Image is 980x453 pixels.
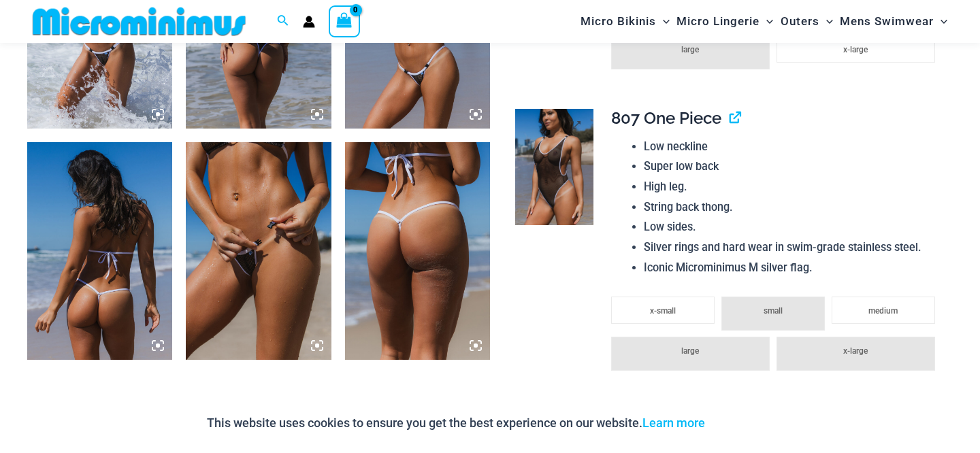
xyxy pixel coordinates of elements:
span: small [764,306,783,316]
a: OutersMenu ToggleMenu Toggle [777,4,836,39]
img: Tradewinds Ink and Ivory 807 One Piece [515,109,593,226]
li: large [611,337,770,371]
span: Menu Toggle [656,4,670,39]
li: String back thong. [644,197,941,218]
li: x-large [777,35,935,63]
li: Low sides. [644,217,941,237]
li: Silver rings and hard wear in swim-grade stainless steel. [644,237,941,258]
li: Super low back [644,156,941,177]
li: Low neckline [644,137,941,157]
span: x-large [843,346,868,356]
a: Search icon link [277,13,289,30]
span: Mens Swimwear [840,4,934,39]
a: Micro LingerieMenu ToggleMenu Toggle [673,4,777,39]
a: Account icon link [303,16,315,28]
span: Menu Toggle [934,4,947,39]
span: 807 One Piece [611,108,721,128]
span: x-large [843,45,868,54]
span: Micro Lingerie [676,4,759,39]
li: small [721,297,825,331]
a: Mens SwimwearMenu ToggleMenu Toggle [836,4,951,39]
li: medium [832,297,935,324]
img: MM SHOP LOGO FLAT [27,6,251,37]
span: x-small [650,306,676,316]
li: x-large [777,337,935,371]
span: medium [868,306,898,316]
img: Tradewinds Ink and Ivory 317 Tri Top 453 Micro [186,142,331,360]
li: large [611,35,770,69]
span: Micro Bikinis [581,4,656,39]
a: Learn more [642,416,705,430]
img: Tradewinds Ink and Ivory 317 Tri Top 453 Micro [27,142,172,360]
span: Menu Toggle [819,4,833,39]
li: Iconic Microminimus M silver flag. [644,258,941,278]
span: large [681,346,699,356]
button: Accept [715,407,773,439]
li: x-small [611,297,715,324]
li: High leg. [644,177,941,197]
img: Tradewinds Ink and Ivory 317 Tri Top 453 Micro [345,142,490,360]
span: large [681,45,699,54]
span: Outers [781,4,819,39]
p: This website uses cookies to ensure you get the best experience on our website. [207,413,705,433]
span: Menu Toggle [759,4,773,39]
nav: Site Navigation [575,2,953,41]
a: Micro BikinisMenu ToggleMenu Toggle [577,4,673,39]
a: View Shopping Cart, empty [329,5,360,37]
